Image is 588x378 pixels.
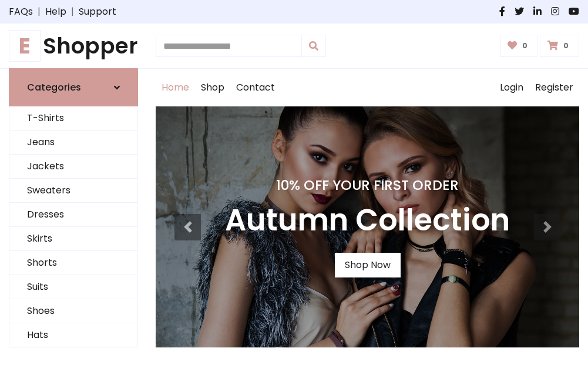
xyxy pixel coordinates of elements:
[9,203,137,227] a: Dresses
[79,5,116,19] a: Support
[9,68,138,106] a: Categories
[230,69,281,106] a: Contact
[335,253,401,277] a: Shop Now
[225,203,510,239] h3: Autumn Collection
[494,69,529,106] a: Login
[33,5,45,19] span: |
[66,5,79,19] span: |
[27,82,81,93] h6: Categories
[9,33,138,59] h1: Shopper
[9,179,137,203] a: Sweaters
[45,5,66,19] a: Help
[529,69,579,106] a: Register
[9,131,137,155] a: Jeans
[9,275,137,299] a: Suits
[9,227,137,251] a: Skirts
[9,5,33,19] a: FAQs
[195,69,230,106] a: Shop
[9,251,137,275] a: Shorts
[519,41,530,51] span: 0
[225,177,510,193] h4: 10% Off Your First Order
[9,30,41,62] span: E
[9,33,138,59] a: EShopper
[9,106,137,131] a: T-Shirts
[9,155,137,179] a: Jackets
[560,41,572,51] span: 0
[9,323,137,347] a: Hats
[500,35,538,57] a: 0
[540,35,579,57] a: 0
[9,299,137,323] a: Shoes
[156,69,195,106] a: Home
